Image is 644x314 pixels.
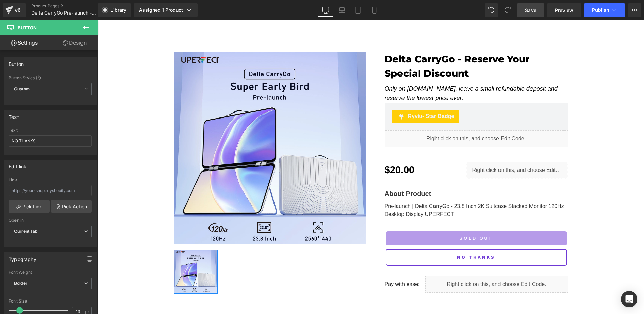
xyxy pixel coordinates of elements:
[628,3,641,17] button: More
[31,3,109,9] a: Product Pages
[14,281,27,286] b: Bolder
[98,3,131,17] a: New Library
[334,3,350,17] a: Laptop
[9,110,19,120] div: Text
[85,309,91,314] span: px
[9,253,36,262] div: Typography
[139,7,192,14] div: Assigned 1 Product
[9,57,24,67] div: Button
[485,3,498,17] button: Undo
[9,185,92,196] input: https://your-shop.myshopify.com
[51,200,92,213] a: Pick Action
[366,3,382,17] a: Mobile
[362,215,395,220] span: Sold Out
[9,75,92,80] div: Button Styles
[325,93,357,99] span: - Star Badge
[584,3,625,17] button: Publish
[318,3,334,17] a: Desktop
[287,32,471,60] span: Delta CarryGo - Reserve Your Special Discount
[9,178,92,182] div: Link
[287,168,471,179] p: About Product
[287,183,467,197] a: Pre-launch | Delta CarryGo - 23.8 Inch 2K Suitcase Stacked Monitor 120Hz Desktop Display UPERFECT
[18,25,37,30] span: Button
[288,229,470,245] a: NO THANKS
[287,144,317,155] span: $20.00
[3,3,26,17] a: v6
[9,160,27,169] div: Edit link
[592,7,609,13] span: Publish
[76,32,268,224] img: Delta CarryGo - Reserve Your Special Discount
[9,299,92,304] div: Font Size
[525,7,536,14] span: Save
[14,229,38,234] b: Current Tab
[110,7,126,13] span: Library
[50,35,99,50] a: Design
[501,3,514,17] button: Redo
[9,270,92,275] div: Font Weight
[77,230,120,273] img: Pre-launch Delta CarryGo - 23.8 Inch 2K Suitcase Stacked Monitor 120Hz Desktop Display UPERFECT
[350,3,366,17] a: Tablet
[287,260,333,268] p: Pay with ease:
[14,86,30,92] b: Custom
[13,6,22,15] div: v6
[9,200,50,213] a: Pick Link
[31,10,96,16] span: Delta CarryGo Pre-launch - [PERSON_NAME]
[9,128,92,133] div: Text
[311,92,357,100] span: Ryviu
[288,211,470,225] button: Sold Out
[360,234,398,240] span: NO THANKS
[621,291,637,307] div: Open Intercom Messenger
[9,218,92,223] div: Open in
[555,7,573,14] span: Preview
[287,65,460,81] i: Only on [DOMAIN_NAME], leave a small refundable deposit and reserve the lowest price ever.
[547,3,581,17] a: Preview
